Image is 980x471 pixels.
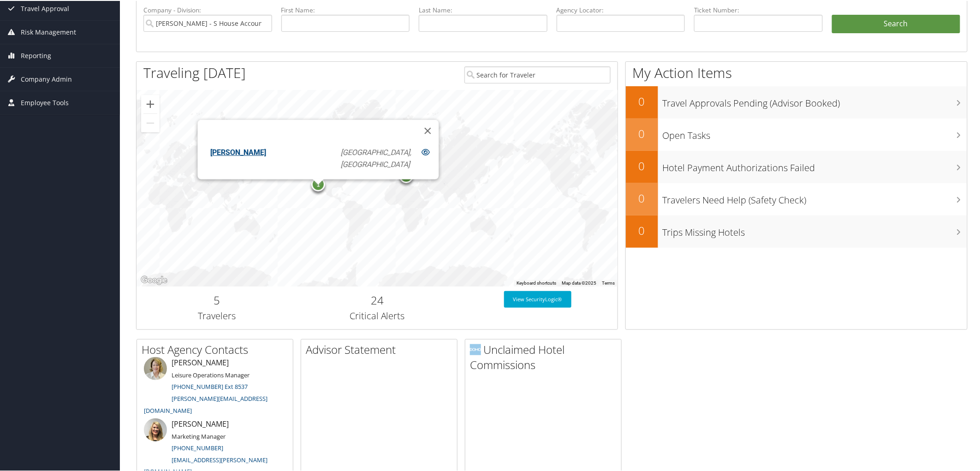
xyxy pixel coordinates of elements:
img: ali-moffitt.jpg [144,417,167,441]
button: Zoom in [141,94,160,113]
a: 0Open Tasks [626,118,968,150]
button: Close [416,119,439,141]
a: [PHONE_NUMBER] Ext 8537 [172,382,248,390]
h2: 0 [626,93,658,108]
em: [GEOGRAPHIC_DATA], [GEOGRAPHIC_DATA] [340,147,411,168]
button: Zoom out [141,113,160,131]
label: Ticket Number: [694,5,823,14]
a: Open this area in Google Maps (opens a new window) [139,274,169,286]
span: Employee Tools [21,90,69,113]
a: 0Travelers Need Help (Safety Check) [626,182,968,215]
h1: My Action Items [626,62,968,82]
h2: 5 [143,292,290,307]
h2: Host Agency Contacts [142,341,293,357]
a: [PERSON_NAME][EMAIL_ADDRESS][DOMAIN_NAME] [144,393,267,414]
div: 1 [311,177,325,191]
input: search accounts [143,14,272,31]
a: Terms (opens in new tab) [602,280,615,285]
h1: Traveling [DATE] [143,62,246,82]
a: [PHONE_NUMBER] [172,443,223,451]
img: meredith-price.jpg [144,356,167,379]
h3: Open Tasks [663,124,968,141]
a: 0Travel Approvals Pending (Advisor Booked) [626,85,968,118]
span: Reporting [21,43,51,66]
h2: 0 [626,190,658,205]
label: Agency Locator: [557,5,685,14]
span: Company Admin [21,67,72,90]
input: Search for Traveler [464,66,611,83]
small: Marketing Manager [172,431,226,440]
h3: Travelers Need Help (Safety Check) [663,188,968,206]
label: First Name: [281,5,410,14]
a: Search [832,14,961,32]
h3: Critical Alerts [304,309,451,322]
small: Leisure Operations Manager [172,370,249,378]
a: View SecurityLogic® [504,290,571,307]
img: domo-logo.png [470,343,481,354]
label: Last Name: [419,5,547,14]
img: Google [139,274,169,286]
span: Map data ©2025 [562,280,596,285]
h2: Unclaimed Hotel Commissions [470,341,621,372]
h2: 0 [626,157,658,173]
button: Keyboard shortcuts [517,279,556,286]
h2: 24 [304,292,451,307]
h2: 0 [626,125,658,141]
label: Company - Division: [143,5,272,14]
span: Risk Management [21,20,76,43]
h2: 0 [626,222,658,238]
h3: Trips Missing Hotels [663,221,968,238]
a: 0Hotel Payment Authorizations Failed [626,150,968,182]
a: 0Trips Missing Hotels [626,215,968,247]
li: [PERSON_NAME] [139,356,291,417]
a: [PERSON_NAME] [210,147,266,156]
h3: Travelers [143,309,290,322]
h3: Hotel Payment Authorizations Failed [663,156,968,173]
h3: Travel Approvals Pending (Advisor Booked) [663,91,968,109]
h2: Advisor Statement [306,341,457,357]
